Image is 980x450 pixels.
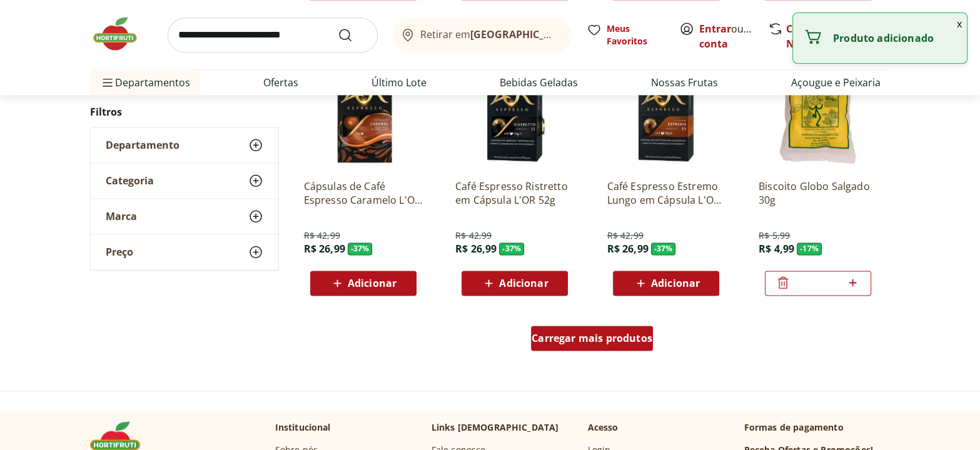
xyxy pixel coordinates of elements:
span: R$ 26,99 [607,242,648,256]
a: Último Lote [371,75,427,90]
a: Criar conta [699,22,768,51]
p: Formas de pagamento [744,421,891,434]
span: R$ 5,99 [759,229,790,242]
span: R$ 26,99 [304,242,345,256]
a: Café Espresso Ristretto em Cápsula L'OR 52g [455,179,574,207]
span: Meus Favoritos [607,22,664,47]
button: Menu [100,67,115,97]
button: Adicionar [462,271,568,296]
span: - 37 % [499,242,524,255]
a: Comprar Novamente [786,22,845,51]
a: Bebidas Geladas [500,75,578,90]
button: Adicionar [310,271,417,296]
img: Cápsulas de Café Espresso Caramelo L'OR 52g [304,51,423,169]
a: Café Espresso Estremo Lungo em Cápsula L'OR 52g [607,179,725,207]
button: Categoria [91,164,278,199]
span: R$ 4,99 [759,242,794,256]
p: Produto adicionado [833,32,957,44]
a: Entrar [699,22,731,36]
span: Marca [106,211,137,223]
span: Adicionar [499,278,548,288]
button: Departamento [91,128,278,163]
a: Açougue e Peixaria [791,75,881,90]
img: Hortifruti [90,15,153,52]
img: Café Espresso Estremo Lungo em Cápsula L'OR 52g [607,51,725,169]
span: R$ 42,99 [455,229,492,242]
b: [GEOGRAPHIC_DATA]/[GEOGRAPHIC_DATA] [470,27,681,41]
span: Categoria [106,175,154,187]
button: Retirar em[GEOGRAPHIC_DATA]/[GEOGRAPHIC_DATA] [393,17,572,52]
span: ou [699,21,755,51]
a: Biscoito Globo Salgado 30g [759,179,877,207]
span: Retirar em [420,29,558,40]
button: Submit Search [338,27,368,42]
span: Carregar mais produtos [532,333,652,343]
img: Café Espresso Ristretto em Cápsula L'OR 52g [455,51,574,169]
span: R$ 42,99 [304,229,340,242]
a: Ofertas [263,75,298,90]
button: Adicionar [613,271,719,296]
span: R$ 42,99 [607,229,643,242]
h2: Filtros [90,100,279,125]
a: Nossas Frutas [651,75,718,90]
span: - 37 % [651,242,676,255]
span: Adicionar [348,278,397,288]
span: Preço [106,246,133,259]
p: Links [DEMOGRAPHIC_DATA] [432,421,559,434]
span: Adicionar [651,278,700,288]
span: Departamento [106,139,179,152]
span: Departamentos [100,67,190,97]
a: Cápsulas de Café Espresso Caramelo L'OR 52g [304,179,423,207]
p: Institucional [275,421,331,434]
input: search [168,17,378,52]
button: Fechar notificação [952,13,967,34]
span: R$ 26,99 [455,242,497,256]
span: - 37 % [348,242,373,255]
p: Acesso [588,421,619,434]
span: - 17 % [797,242,822,255]
button: Preço [91,235,278,270]
a: Carregar mais produtos [531,326,653,356]
a: Meus Favoritos [587,22,664,47]
img: Biscoito Globo Salgado 30g [759,51,877,169]
button: Marca [91,199,278,234]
